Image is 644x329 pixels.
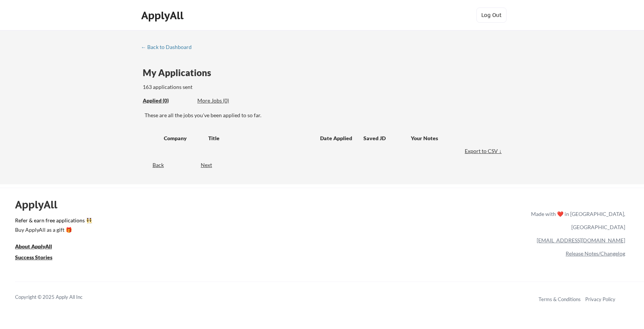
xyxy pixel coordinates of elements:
[15,227,90,233] div: Buy ApplyAll as a gift 🎁
[15,226,90,235] a: Buy ApplyAll as a gift 🎁
[164,135,201,142] div: Company
[141,161,164,169] div: Back
[145,112,504,119] div: These are all the jobs you've been applied to so far.
[566,250,625,257] a: Release Notes/Changelog
[141,9,186,22] div: ApplyAll
[15,294,102,301] div: Copyright © 2025 Apply All Inc
[197,97,253,105] div: These are job applications we think you'd be a good fit for, but couldn't apply you to automatica...
[15,253,63,263] a: Success Stories
[141,44,197,52] a: ← Back to Dashboard
[208,135,313,142] div: Title
[143,97,192,105] div: These are all the jobs you've been applied to so far.
[15,242,63,252] a: About ApplyAll
[411,135,497,142] div: Your Notes
[143,68,217,77] div: My Applications
[143,97,192,104] div: Applied (0)
[143,83,288,91] div: 163 applications sent
[15,198,66,211] div: ApplyAll
[201,161,221,169] div: Next
[537,237,625,243] a: [EMAIL_ADDRESS][DOMAIN_NAME]
[320,135,353,142] div: Date Applied
[465,147,504,155] div: Export to CSV ↓
[476,8,507,23] button: Log Out
[197,97,253,104] div: More Jobs (0)
[363,131,411,145] div: Saved JD
[585,296,615,302] a: Privacy Policy
[15,218,374,226] a: Refer & earn free applications 👯‍♀️
[141,44,197,50] div: ← Back to Dashboard
[15,243,52,249] u: About ApplyAll
[528,207,625,234] div: Made with ❤️ in [GEOGRAPHIC_DATA], [GEOGRAPHIC_DATA]
[539,296,581,302] a: Terms & Conditions
[15,254,52,260] u: Success Stories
